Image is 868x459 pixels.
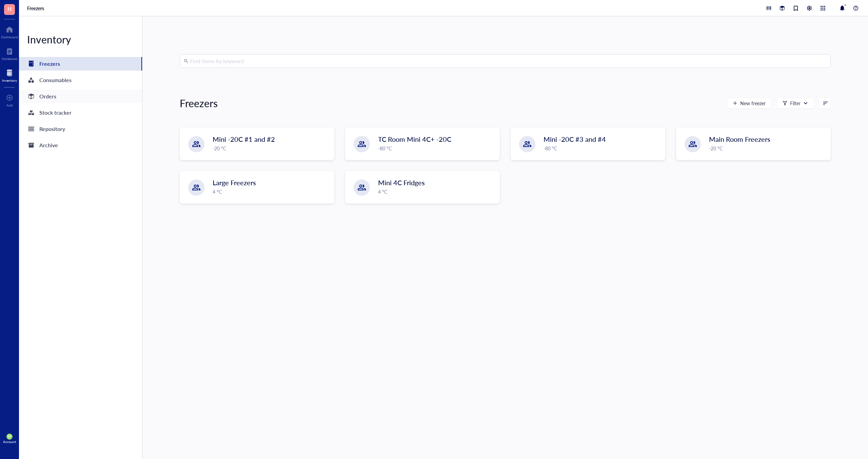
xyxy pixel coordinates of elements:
[213,134,275,144] span: Mini -20C #1 and #2
[39,59,60,69] div: Freezers
[39,108,72,117] div: Stock tracker
[727,98,771,109] button: New freezer
[213,188,330,195] div: 4 °C
[39,140,58,150] div: Archive
[19,33,142,46] div: Inventory
[709,134,770,144] span: Main Room Freezers
[378,188,495,195] div: 4 °C
[2,68,17,82] a: Inventory
[39,124,65,134] div: Repository
[19,106,142,119] a: Stock tracker
[19,122,142,136] a: Repository
[39,75,72,85] div: Consumables
[378,145,495,152] div: -80 °C
[378,134,451,144] span: TC Room Mini 4C+ -20C
[1,35,18,39] div: Dashboard
[2,46,17,61] a: Notebook
[709,145,826,152] div: -20 °C
[19,73,142,87] a: Consumables
[544,134,606,144] span: Mini -20C #3 and #4
[790,99,801,107] div: Filter
[3,440,16,444] div: Account
[378,178,425,187] span: Mini 4C Fridges
[213,178,256,187] span: Large Freezers
[2,57,17,61] div: Notebook
[39,92,56,101] div: Orders
[8,435,11,438] span: EP
[180,96,218,110] div: Freezers
[19,57,142,71] a: Freezers
[2,78,17,82] div: Inventory
[7,4,12,13] span: H
[19,90,142,103] a: Orders
[1,24,18,39] a: Dashboard
[213,145,330,152] div: -20 °C
[19,138,142,152] a: Archive
[544,145,661,152] div: -80 °C
[6,103,13,107] div: Add
[27,5,45,11] a: Freezers
[740,100,766,106] span: New freezer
